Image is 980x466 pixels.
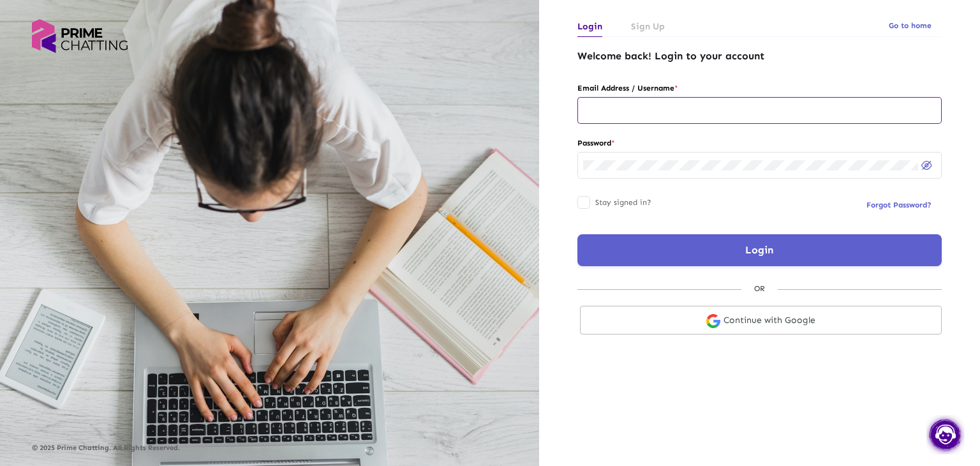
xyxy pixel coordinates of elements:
[741,282,778,296] div: OR
[577,50,942,62] h4: Welcome back! Login to your account
[32,444,507,452] p: © 2025 Prime Chatting. All Rights Reserved.
[631,16,665,37] a: Sign Up
[577,81,942,95] label: Email Address / Username
[577,16,602,37] a: Login
[595,195,651,210] span: Stay signed in?
[706,314,720,328] img: google-login.svg
[921,161,932,170] img: eye-off.svg
[580,306,942,334] a: Continue with Google
[889,21,932,30] span: Go to home
[856,193,942,216] button: Forgot Password?
[32,19,128,53] img: logo
[879,14,942,37] button: Go to home
[926,415,965,455] img: chat.png
[866,200,932,209] span: Forgot Password?
[918,156,936,174] button: Hide password
[577,136,942,150] label: Password
[577,234,942,266] button: Login
[745,244,773,256] span: Login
